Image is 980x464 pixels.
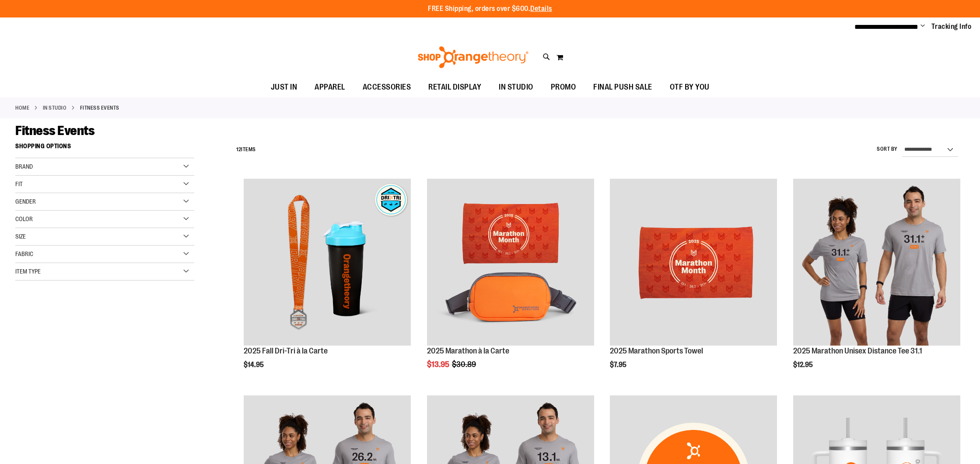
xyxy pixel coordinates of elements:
[420,77,490,97] a: RETAIL DISPLAY
[354,77,420,97] a: ACCESSORIES
[610,346,703,355] a: 2025 Marathon Sports Towel
[793,346,922,355] a: 2025 Marathon Unisex Distance Tee 31.1
[244,346,328,355] a: 2025 Fall Dri-Tri à la Carte
[605,174,781,391] div: product
[610,179,777,346] img: 2025 Marathon Sports Towel
[244,361,265,369] span: $14.95
[363,77,411,97] span: ACCESSORIES
[610,361,628,369] span: $7.95
[551,77,576,97] span: PROMO
[315,77,345,97] span: APPAREL
[15,104,29,112] a: Home
[499,77,533,97] span: IN STUDIO
[15,233,26,240] span: Size
[244,179,411,346] img: 2025 Fall Dri-Tri à la Carte
[236,146,241,152] span: 12
[80,104,119,112] strong: Fitness Events
[610,179,777,347] a: 2025 Marathon Sports Towel
[793,179,960,346] img: 2025 Marathon Unisex Distance Tee 31.1
[427,179,594,347] a: 2025 Marathon à la Carte
[793,179,960,347] a: 2025 Marathon Unisex Distance Tee 31.1
[15,215,33,222] span: Color
[920,22,925,31] button: Account menu
[452,360,477,369] span: $30.89
[530,5,552,13] a: Details
[15,123,94,138] span: Fitness Events
[15,180,23,187] span: Fit
[670,77,710,97] span: OTF BY YOU
[789,174,965,391] div: product
[584,77,661,97] a: FINAL PUSH SALE
[15,268,41,275] span: Item Type
[416,46,530,68] img: Shop Orangetheory
[490,77,542,97] a: IN STUDIO
[15,198,36,205] span: Gender
[931,22,972,31] a: Tracking Info
[593,77,652,97] span: FINAL PUSH SALE
[15,163,33,170] span: Brand
[423,174,598,391] div: product
[236,143,256,156] h2: Items
[15,250,33,257] span: Fabric
[43,104,67,112] a: IN STUDIO
[428,77,481,97] span: RETAIL DISPLAY
[15,139,194,158] strong: Shopping Options
[271,77,297,97] span: JUST IN
[427,346,509,355] a: 2025 Marathon à la Carte
[306,77,354,97] a: APPAREL
[661,77,718,97] a: OTF BY YOU
[877,145,898,153] label: Sort By
[239,174,415,391] div: product
[793,361,814,369] span: $12.95
[244,179,411,347] a: 2025 Fall Dri-Tri à la Carte
[428,4,552,14] p: FREE Shipping, orders over $600.
[427,179,594,346] img: 2025 Marathon à la Carte
[427,360,451,369] span: $13.95
[262,77,306,97] a: JUST IN
[542,77,585,97] a: PROMO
